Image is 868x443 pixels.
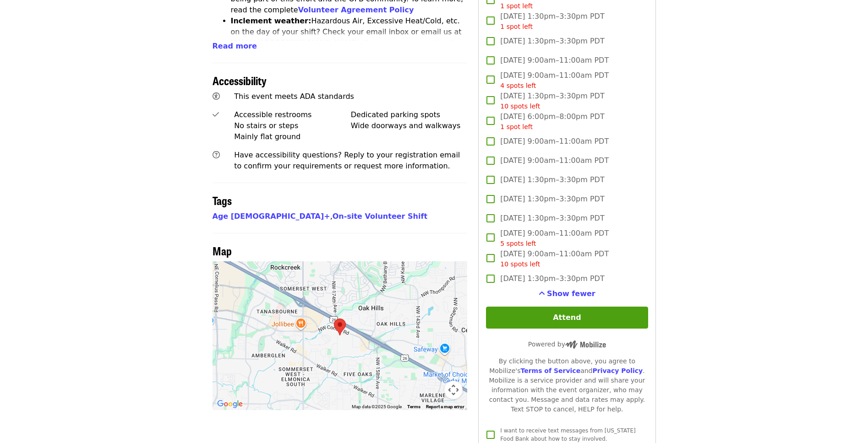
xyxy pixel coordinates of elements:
[500,36,604,47] span: [DATE] 1:30pm–3:30pm PDT
[333,212,427,221] a: On-site Volunteer Shift
[500,213,604,224] span: [DATE] 1:30pm–3:30pm PDT
[486,307,648,329] button: Attend
[500,123,533,130] span: 1 spot left
[426,404,464,409] a: Report a map error
[500,23,533,30] span: 1 spot left
[231,16,468,70] li: Hazardous Air, Excessive Heat/Cold, etc. on the day of your shift? Check your email inbox or emai...
[234,151,460,170] span: Have accessibility questions? Reply to your registration email to confirm your requirements or re...
[213,42,257,50] span: Read more
[520,367,580,374] a: Terms of Service
[500,91,604,111] span: [DATE] 1:30pm–3:30pm PDT
[213,243,232,259] span: Map
[500,2,533,10] span: 1 spot left
[500,155,609,166] span: [DATE] 9:00am–11:00am PDT
[500,82,536,89] span: 4 spots left
[213,212,330,221] a: Age [DEMOGRAPHIC_DATA]+
[351,120,468,131] div: Wide doorways and walkways
[213,41,257,52] button: Read more
[500,194,604,205] span: [DATE] 1:30pm–3:30pm PDT
[547,289,595,298] span: Show fewer
[500,55,609,66] span: [DATE] 9:00am–11:00am PDT
[500,273,604,284] span: [DATE] 1:30pm–3:30pm PDT
[213,72,267,88] span: Accessibility
[234,92,354,101] span: This event meets ADA standards
[213,212,333,221] span: ,
[298,5,414,14] a: Volunteer Agreement Policy
[351,109,468,120] div: Dedicated parking spots
[444,381,463,399] button: Map camera controls
[352,404,402,409] span: Map data ©2025 Google
[213,92,220,101] i: universal-access icon
[539,288,595,299] button: See more timeslots
[500,427,635,442] span: I want to receive text messages from [US_STATE] Food Bank about how to stay involved.
[500,136,609,147] span: [DATE] 9:00am–11:00am PDT
[528,340,606,348] span: Powered by
[500,228,609,249] span: [DATE] 9:00am–11:00am PDT
[234,109,351,120] div: Accessible restrooms
[486,357,648,414] div: By clicking the button above, you agree to Mobilize's and . Mobilize is a service provider and wi...
[500,260,540,268] span: 10 spots left
[213,192,232,208] span: Tags
[500,111,604,132] span: [DATE] 6:00pm–8:00pm PDT
[213,110,219,119] i: check icon
[500,11,604,32] span: [DATE] 1:30pm–3:30pm PDT
[215,398,245,410] img: Google
[234,120,351,131] div: No stairs or steps
[500,240,536,247] span: 5 spots left
[213,151,220,159] i: question-circle icon
[500,103,540,110] span: 10 spots left
[407,404,420,409] a: Terms (opens in new tab)
[565,340,606,349] img: Powered by Mobilize
[500,174,604,185] span: [DATE] 1:30pm–3:30pm PDT
[592,367,643,374] a: Privacy Policy
[234,131,351,142] div: Mainly flat ground
[231,16,311,25] strong: Inclement weather:
[500,70,609,91] span: [DATE] 9:00am–11:00am PDT
[500,249,609,269] span: [DATE] 9:00am–11:00am PDT
[215,398,245,410] a: Open this area in Google Maps (opens a new window)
